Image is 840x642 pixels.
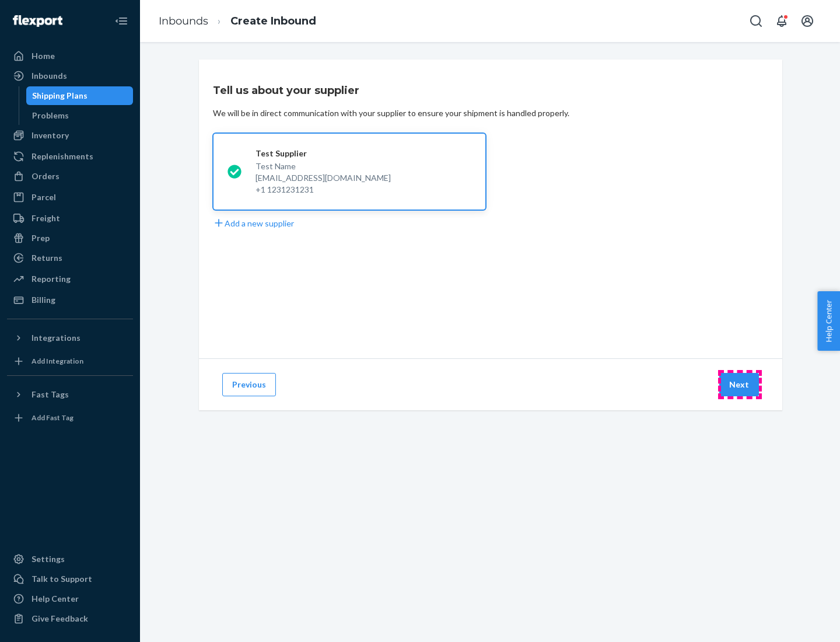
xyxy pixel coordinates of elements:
button: Previous [222,373,276,396]
div: Integrations [32,332,80,344]
button: Add a new supplier [213,217,294,229]
a: Add Fast Tag [7,409,133,427]
div: Prep [32,232,50,244]
a: Freight [7,209,133,228]
div: Shipping Plans [32,90,87,102]
a: Inbounds [7,67,133,85]
a: Create Inbound [230,15,316,27]
a: Settings [7,550,133,568]
div: Returns [32,252,62,264]
a: Shipping Plans [26,86,134,105]
div: Inventory [32,130,69,141]
a: Billing [7,291,133,309]
div: Inbounds [32,70,67,82]
a: Home [7,47,133,65]
a: Replenishments [7,147,133,166]
a: Prep [7,229,133,247]
div: Fast Tags [32,389,69,400]
div: Add Integration [32,356,83,366]
button: Close Navigation [110,9,133,33]
a: Add Integration [7,352,133,371]
div: Talk to Support [32,573,92,585]
button: Give Feedback [7,609,133,628]
div: Freight [32,212,60,224]
div: Settings [32,553,65,565]
div: Add Fast Tag [32,413,73,423]
div: We will be in direct communication with your supplier to ensure your shipment is handled properly. [213,107,569,119]
div: Give Feedback [32,613,88,624]
a: Problems [26,106,134,125]
button: Open account menu [796,9,819,33]
div: Parcel [32,191,56,203]
div: Reporting [32,273,71,285]
button: Next [719,373,759,396]
h3: Tell us about your supplier [213,83,359,98]
a: Talk to Support [7,570,133,588]
a: Help Center [7,589,133,608]
button: Open Search Box [744,9,768,33]
a: Returns [7,249,133,267]
a: Inventory [7,126,133,145]
a: Parcel [7,188,133,207]
div: Billing [32,294,55,306]
div: Problems [32,110,69,121]
button: Fast Tags [7,385,133,404]
div: Orders [32,170,60,182]
a: Reporting [7,270,133,288]
button: Open notifications [770,9,793,33]
ol: breadcrumbs [149,4,325,39]
button: Integrations [7,329,133,347]
div: Help Center [32,593,79,605]
a: Inbounds [159,15,208,27]
img: Flexport logo [13,15,62,27]
button: Help Center [817,291,840,351]
div: Replenishments [32,151,93,162]
a: Orders [7,167,133,186]
div: Home [32,50,55,62]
